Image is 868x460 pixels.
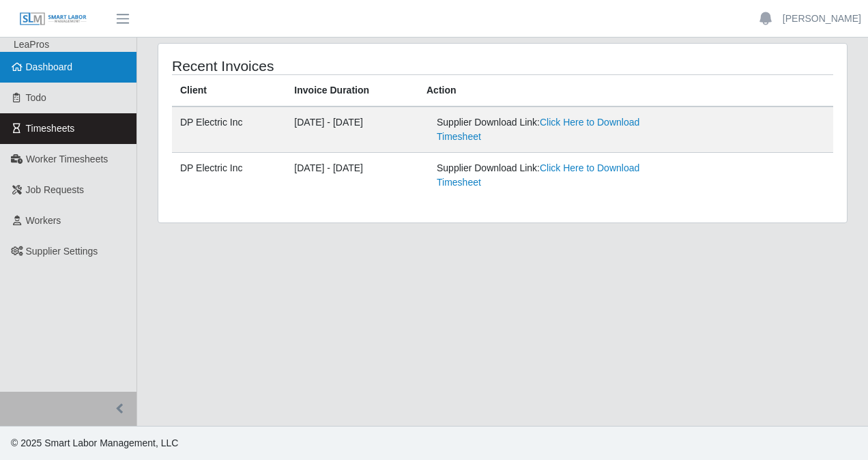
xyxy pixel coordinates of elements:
span: Workers [26,215,61,226]
div: Supplier Download Link: [437,115,682,144]
td: DP Electric Inc [172,153,286,199]
span: Worker Timesheets [26,154,108,164]
span: Todo [26,92,46,103]
a: [PERSON_NAME] [783,12,861,26]
span: Supplier Settings [26,246,98,257]
span: Dashboard [26,61,73,72]
div: Supplier Download Link: [437,161,682,190]
span: Timesheets [26,123,75,134]
span: Job Requests [26,184,85,195]
th: Client [172,75,286,107]
th: Invoice Duration [286,75,418,107]
span: © 2025 Smart Labor Management, LLC [11,437,178,448]
span: LeaPros [14,39,49,50]
h4: Recent Invoices [172,57,435,74]
img: SLM Logo [19,12,87,27]
td: DP Electric Inc [172,106,286,153]
td: [DATE] - [DATE] [286,106,418,153]
td: [DATE] - [DATE] [286,153,418,199]
th: Action [418,75,833,107]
